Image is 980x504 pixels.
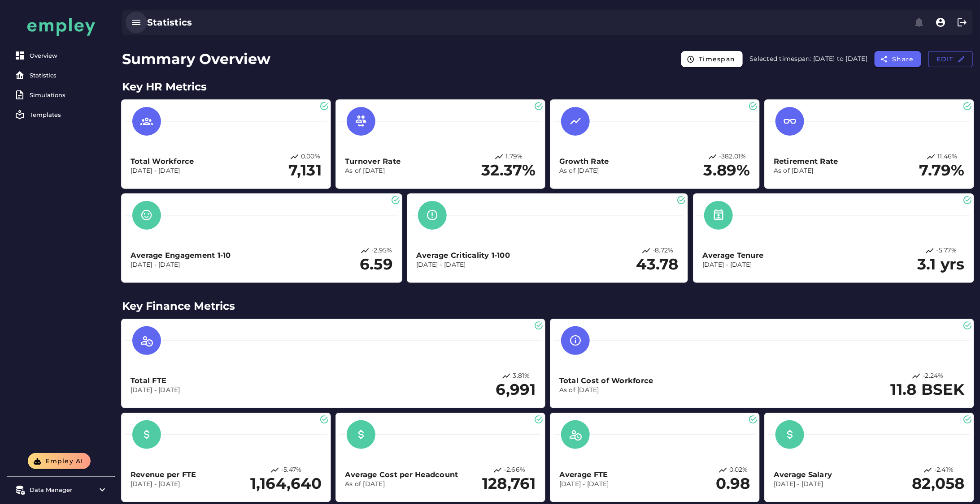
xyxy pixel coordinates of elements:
[936,55,965,63] span: Edit
[774,480,832,489] p: [DATE] - [DATE]
[750,55,868,63] span: Selected timespan: [DATE] to [DATE]
[513,372,530,381] p: 3.81%
[559,156,609,167] h3: Growth Rate
[11,66,111,84] a: Statistics
[147,16,528,29] div: Statistics
[281,466,302,475] p: -5.47%
[559,470,609,480] h3: Average FTE
[131,261,231,269] p: [DATE] - [DATE]
[30,72,108,79] div: Statistics
[122,48,270,70] h1: Summary Overview
[131,480,196,489] p: [DATE] - [DATE]
[892,55,914,63] span: Share
[131,386,180,395] p: [DATE] - [DATE]
[702,250,764,261] h3: Average Tenure
[919,162,965,179] h2: 7.79%
[11,86,111,104] a: Simulations
[891,381,965,399] h2: 11.8 BSEK
[482,162,536,179] h2: 32.37%
[371,246,392,256] p: -2.95%
[131,250,231,261] h3: Average Engagement 1-10
[131,470,196,480] h3: Revenue per FTE
[774,167,838,175] p: As of [DATE]
[681,51,742,67] button: Timespan
[288,162,322,179] h2: 7,131
[345,480,458,489] p: As of [DATE]
[131,376,180,386] h3: Total FTE
[774,156,838,167] h3: Retirement Rate
[917,256,965,273] h2: 3.1 yrs
[928,51,973,67] button: Edit
[360,256,393,273] h2: 6.59
[774,470,832,480] h3: Average Salary
[250,475,322,493] h2: 1,164,640
[559,376,653,386] h3: Total Cost of Workforce
[416,250,510,261] h3: Average Criticality 1-100
[875,51,921,67] button: Share
[504,466,526,475] p: -2.66%
[30,486,92,493] div: Data Manager
[934,466,954,475] p: -2.41%
[702,261,764,269] p: [DATE] - [DATE]
[716,475,750,493] h2: 0.98
[345,470,458,480] h3: Average Cost per Headcount
[345,156,401,167] h3: Turnover Rate
[912,475,965,493] h2: 82,058
[506,152,523,162] p: 1.79%
[719,152,746,162] p: -382.01%
[30,91,108,98] div: Simulations
[636,256,679,273] h2: 43.78
[559,167,609,175] p: As of [DATE]
[938,152,958,162] p: 11.46%
[416,261,510,269] p: [DATE] - [DATE]
[131,156,194,167] h3: Total Workforce
[559,480,609,489] p: [DATE] - [DATE]
[936,246,957,256] p: -5.77%
[30,52,108,59] div: Overview
[496,381,536,399] h2: 6,991
[11,47,111,64] a: Overview
[482,475,536,493] h2: 128,761
[559,386,653,395] p: As of [DATE]
[345,167,401,175] p: As of [DATE]
[698,55,735,63] span: Timespan
[28,453,91,469] button: Empley AI
[729,466,748,475] p: 0.02%
[131,167,194,175] p: [DATE] - [DATE]
[45,457,83,465] span: Empley AI
[923,372,944,381] p: -2.24%
[30,111,108,118] div: Templates
[301,152,320,162] p: 0.00%
[704,162,750,179] h2: 3.89%
[11,106,111,124] a: Templates
[122,298,973,314] h2: Key Finance Metrics
[653,246,674,256] p: -8.72%
[122,79,973,95] h2: Key HR Metrics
